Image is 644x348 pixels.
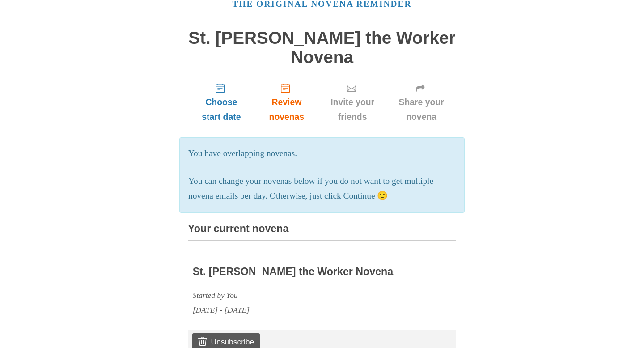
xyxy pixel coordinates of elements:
[188,76,255,129] a: Choose start date
[188,223,456,241] h3: Your current novena
[264,95,309,124] span: Review novenas
[318,76,386,129] a: Invite your friends
[188,174,456,204] p: You can change your novenas below if you do not want to get multiple novena emails per day. Other...
[327,95,377,124] span: Invite your friends
[193,288,399,303] div: Started by You
[188,29,456,67] h1: St. [PERSON_NAME] the Worker Novena
[197,95,246,124] span: Choose start date
[255,76,318,129] a: Review novenas
[188,146,456,161] p: You have overlapping novenas.
[386,76,456,129] a: Share your novena
[395,95,447,124] span: Share your novena
[193,303,399,318] div: [DATE] - [DATE]
[193,266,399,278] h3: St. [PERSON_NAME] the Worker Novena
